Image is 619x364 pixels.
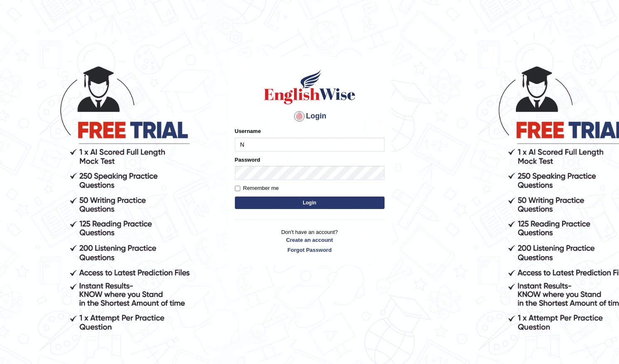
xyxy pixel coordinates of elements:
h4: Login [235,110,385,123]
input: Remember me [235,186,240,191]
label: Password [235,156,260,164]
a: Forgot Password [235,246,385,254]
a: Create an account [235,236,385,244]
img: Logo of English Wise sign in for intelligent practice with AI [262,68,357,106]
label: Remember me [235,184,279,192]
p: Don't have an account? [235,228,385,254]
button: Login [235,197,385,209]
label: Username [235,127,261,135]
